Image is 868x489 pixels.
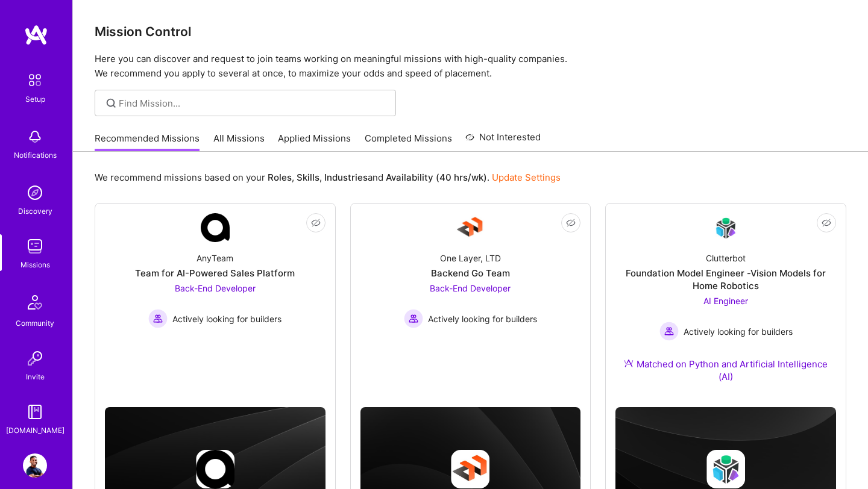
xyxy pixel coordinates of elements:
img: Ateam Purple Icon [624,358,634,368]
div: Foundation Model Engineer -Vision Models for Home Robotics [615,267,836,292]
a: Company LogoOne Layer, LTDBackend Go TeamBack-End Developer Actively looking for buildersActively... [360,213,581,367]
div: AnyTeam [197,252,233,264]
b: Industries [324,172,368,183]
img: Actively looking for builders [148,309,168,328]
div: Notifications [14,149,57,161]
a: Company LogoClutterbotFoundation Model Engineer -Vision Models for Home RoboticsAI Engineer Activ... [615,213,836,397]
img: Company logo [196,450,234,488]
b: Roles [268,172,292,183]
img: Company Logo [201,213,230,242]
img: discovery [23,181,47,205]
img: Actively looking for builders [404,309,423,328]
input: Find Mission... [119,97,387,110]
span: Actively looking for builders [172,313,281,325]
a: Recommended Missions [95,132,200,152]
img: Company logo [706,450,745,488]
img: teamwork [23,234,47,258]
a: Applied Missions [278,132,351,152]
img: Company Logo [711,214,740,242]
div: Invite [26,370,45,383]
a: Update Settings [492,172,561,183]
img: Community [20,288,49,317]
div: Setup [25,93,45,105]
div: Discovery [18,205,52,217]
div: Missions [20,258,50,271]
div: Community [16,317,54,329]
img: User Avatar [23,453,47,478]
a: All Missions [213,132,265,152]
i: icon EyeClosed [822,218,831,228]
i: icon EyeClosed [311,218,321,228]
a: Completed Missions [365,132,452,152]
img: bell [23,125,47,149]
a: User Avatar [20,453,50,478]
span: Back-End Developer [175,283,256,293]
div: Clutterbot [706,252,746,264]
img: Invite [23,346,47,370]
div: Matched on Python and Artificial Intelligence (AI) [615,358,836,383]
span: Back-End Developer [430,283,511,293]
span: Actively looking for builders [428,313,537,325]
div: Team for AI-Powered Sales Platform [135,267,295,279]
b: Availability (40 hrs/wk) [386,172,487,183]
div: Backend Go Team [431,267,510,279]
img: Company Logo [456,213,485,242]
div: [DOMAIN_NAME] [6,424,64,437]
img: setup [22,67,48,93]
b: Skills [297,172,319,183]
div: One Layer, LTD [440,252,501,264]
a: Not Interested [465,130,541,152]
h3: Mission Control [95,24,846,39]
img: Actively looking for builders [659,322,679,341]
p: We recommend missions based on your , , and . [95,171,561,184]
span: AI Engineer [703,296,748,306]
img: Company logo [451,450,489,488]
span: Actively looking for builders [684,325,793,338]
a: Company LogoAnyTeamTeam for AI-Powered Sales PlatformBack-End Developer Actively looking for buil... [105,213,325,367]
p: Here you can discover and request to join teams working on meaningful missions with high-quality ... [95,52,846,81]
i: icon SearchGrey [104,96,118,110]
img: guide book [23,400,47,424]
img: logo [24,24,48,46]
i: icon EyeClosed [566,218,576,228]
